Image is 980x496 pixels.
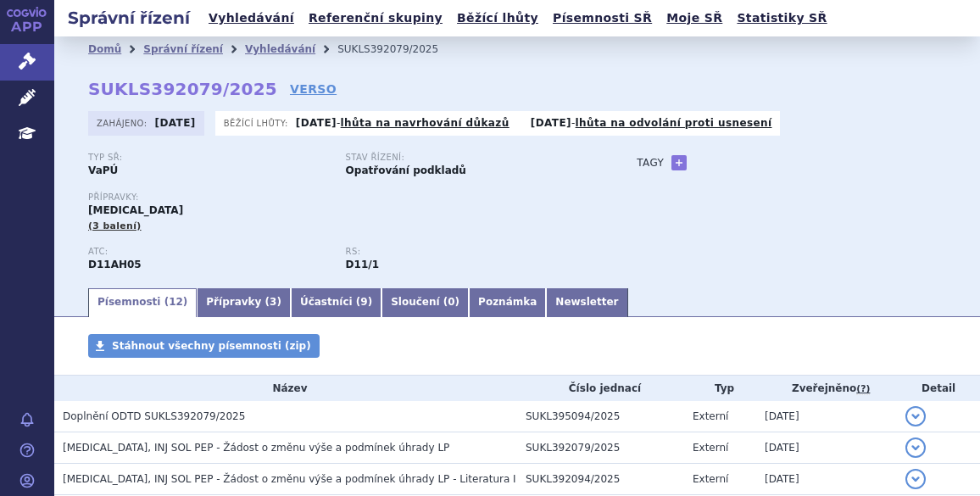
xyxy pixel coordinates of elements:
a: lhůta na odvolání proti usnesení [576,117,772,129]
span: [MEDICAL_DATA] [88,204,183,216]
th: Číslo jednací [517,376,684,401]
strong: dupilumab [346,259,379,270]
th: Detail [897,376,980,401]
td: SUKL392079/2025 [517,432,684,464]
a: lhůta na navrhování důkazů [341,117,509,129]
a: + [671,155,687,170]
a: Běžící lhůty [452,7,543,30]
p: Typ SŘ: [88,153,329,163]
span: Zahájeno: [97,116,150,130]
span: (3 balení) [88,220,142,231]
a: Domů [88,43,121,55]
td: [DATE] [756,464,897,495]
span: 12 [169,296,183,308]
a: Písemnosti (12) [88,288,197,317]
strong: [DATE] [531,117,571,129]
span: Externí [693,473,728,485]
p: - [531,116,772,130]
span: DUPIXENT, INJ SOL PEP - Žádost o změnu výše a podmínek úhrady LP - Literatura I [63,473,516,485]
h3: Tagy [637,153,664,173]
strong: [DATE] [296,117,337,129]
strong: DUPILUMAB [88,259,142,270]
span: Externí [693,442,728,454]
a: Statistiky SŘ [732,7,832,30]
h2: Správní řízení [54,6,203,30]
p: Přípravky: [88,192,603,203]
th: Název [54,376,517,401]
td: SUKL395094/2025 [517,401,684,432]
a: Moje SŘ [661,7,727,30]
a: Stáhnout všechny písemnosti (zip) [88,334,320,358]
a: Správní řízení [143,43,223,55]
a: Referenční skupiny [303,7,448,30]
p: Stav řízení: [346,153,587,163]
span: Stáhnout všechny písemnosti (zip) [112,340,311,352]
th: Zveřejněno [756,376,897,401]
abbr: (?) [856,383,870,395]
a: Vyhledávání [203,7,299,30]
strong: VaPÚ [88,164,118,176]
button: detail [905,469,926,489]
a: Písemnosti SŘ [548,7,657,30]
a: Sloučení (0) [381,288,469,317]
span: Externí [693,410,728,422]
th: Typ [684,376,756,401]
a: Poznámka [469,288,546,317]
strong: SUKLS392079/2025 [88,79,277,99]
td: [DATE] [756,432,897,464]
strong: [DATE] [155,117,196,129]
span: Běžící lhůty: [224,116,292,130]
a: Přípravky (3) [197,288,291,317]
a: Newsletter [546,288,627,317]
td: [DATE] [756,401,897,432]
span: DUPIXENT, INJ SOL PEP - Žádost o změnu výše a podmínek úhrady LP [63,442,449,454]
button: detail [905,437,926,458]
strong: Opatřování podkladů [346,164,466,176]
span: 0 [448,296,454,308]
a: VERSO [290,81,337,98]
p: - [296,116,509,130]
li: SUKLS392079/2025 [337,36,460,62]
a: Vyhledávání [245,43,315,55]
p: RS: [346,247,587,257]
button: detail [905,406,926,426]
span: Doplnění ODTD SUKLS392079/2025 [63,410,245,422]
p: ATC: [88,247,329,257]
span: 3 [270,296,276,308]
td: SUKL392094/2025 [517,464,684,495]
span: 9 [360,296,367,308]
a: Účastníci (9) [291,288,381,317]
